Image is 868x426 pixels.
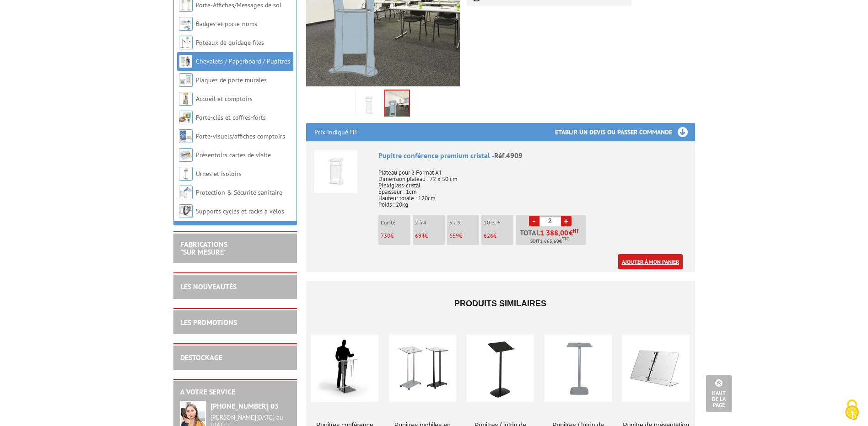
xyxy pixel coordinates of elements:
[179,54,193,68] img: Chevalets / Paperboard / Pupitres
[484,233,513,239] p: €
[314,150,357,193] img: Pupitre conférence premium cristal
[196,170,242,178] a: Urnes et isoloirs
[196,76,267,84] a: Plaques de porte murales
[179,148,193,162] img: Présentoirs cartes de visite
[196,188,282,197] a: Protection & Sécurité sanitaire
[573,228,579,234] sup: HT
[618,254,683,269] a: Ajouter à mon panier
[196,95,253,103] a: Accueil et comptoirs
[518,229,586,245] p: Total
[179,129,193,143] img: Porte-visuels/affiches comptoirs
[540,238,559,245] span: 1 665,60
[449,232,459,240] span: 659
[196,38,264,47] a: Poteaux de guidage files
[179,92,193,106] img: Accueil et comptoirs
[562,236,569,241] sup: TTC
[179,167,193,181] img: Urnes et isoloirs
[196,207,284,215] a: Supports cycles et racks à vélos
[381,219,410,226] p: L'unité
[415,219,445,226] p: 2 à 4
[179,111,193,124] img: Porte-clés et coffres-forts
[196,57,290,65] a: Chevalets / Paperboard / Pupitres
[180,282,237,291] a: LES NOUVEAUTÉS
[179,204,193,218] img: Supports cycles et racks à vélos
[385,91,409,119] img: pupitre_lutrin_conference_cristal_premium_mise_en_situation_4909.jpg
[196,151,271,159] a: Présentoirs cartes de visite
[529,216,539,226] a: -
[569,229,573,236] span: €
[530,238,569,245] span: Soit €
[196,113,266,122] a: Porte-clés et coffres-forts
[180,318,237,327] a: LES PROMOTIONS
[381,232,390,240] span: 730
[454,299,546,308] span: Produits similaires
[196,1,281,9] a: Porte-Affiches/Messages de sol
[449,233,479,239] p: €
[180,353,222,362] a: DESTOCKAGE
[179,73,193,87] img: Plaques de porte murales
[358,91,380,120] img: pupitre_de_conference_discours_premium_cristal_4909.jpg
[706,375,732,412] a: Haut de la page
[449,219,479,226] p: 5 à 9
[210,401,279,410] strong: [PHONE_NUMBER] 03
[378,163,687,208] p: Plateau pour 2 Format A4 Dimension plateau : 72 x 50 cm Plexiglass-cristal Épaisseur : 1cm Hauteu...
[378,150,687,161] div: Pupitre conférence premium cristal -
[494,151,523,160] span: Réf.4909
[540,229,569,236] span: 1 388,00
[836,395,868,426] button: Cookies (fenêtre modale)
[179,186,193,199] img: Protection & Sécurité sanitaire
[196,132,285,140] a: Porte-visuels/affiches comptoirs
[180,388,290,396] h2: A votre service
[196,20,257,28] a: Badges et porte-noms
[415,232,425,240] span: 694
[841,399,863,421] img: Cookies (fenêtre modale)
[484,219,513,226] p: 10 et +
[484,232,493,240] span: 626
[179,17,193,31] img: Badges et porte-noms
[314,123,358,141] p: Prix indiqué HT
[180,240,227,257] a: FABRICATIONS"Sur Mesure"
[179,36,193,49] img: Poteaux de guidage files
[555,123,695,141] h3: Etablir un devis ou passer commande
[561,216,571,226] a: +
[381,233,410,239] p: €
[415,233,445,239] p: €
